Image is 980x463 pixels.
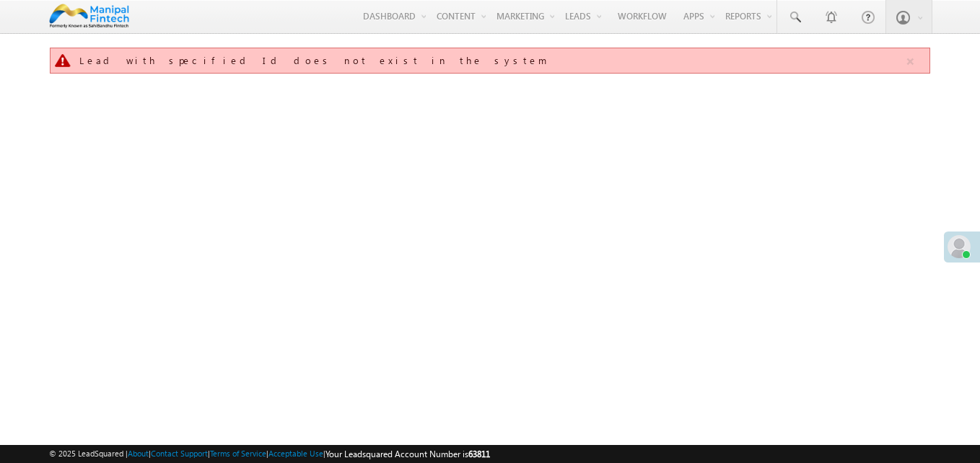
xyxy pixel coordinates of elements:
span: © 2025 LeadSquared | | | | | [49,447,490,461]
div: Lead with specified Id does not exist in the system [79,54,904,67]
span: Your Leadsquared Account Number is [325,449,490,459]
a: About [128,449,149,458]
span: 63811 [468,449,490,459]
a: Acceptable Use [268,449,323,458]
img: Custom Logo [49,4,129,29]
a: Terms of Service [210,449,266,458]
a: Contact Support [151,449,208,458]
